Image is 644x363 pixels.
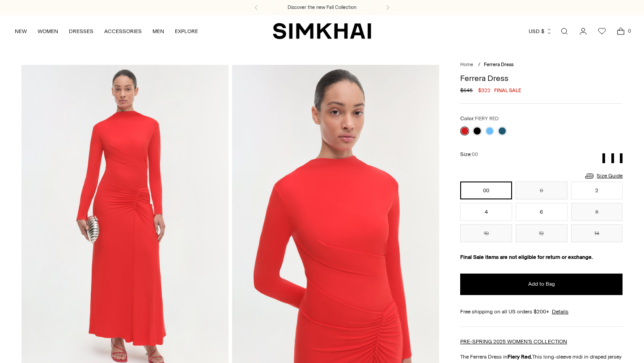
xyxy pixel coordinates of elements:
[69,21,93,41] a: DRESSES
[516,181,568,199] button: 0
[460,74,623,82] h1: Ferrera Dress
[571,224,623,242] button: 14
[175,21,198,41] a: EXPLORE
[460,338,567,345] a: PRE-SPRING 2025 WOMEN'S COLLECTION
[529,21,552,41] button: USD $
[571,203,623,221] button: 8
[612,22,630,40] a: Open cart modal
[460,61,623,69] nav: breadcrumbs
[38,21,58,41] a: WOMEN
[460,62,473,68] a: Home
[475,116,499,122] span: FIERY RED
[484,62,513,68] span: Ferrera Dress
[552,308,568,316] a: Details
[460,181,512,199] button: 00
[273,22,371,40] a: SIMKHAI
[478,86,491,94] span: $322
[153,21,164,41] a: MEN
[571,181,623,199] button: 2
[460,274,623,295] button: Add to Bag
[15,21,27,41] a: NEW
[288,4,356,11] a: Discover the new Fall Collection
[516,224,568,242] button: 12
[472,152,478,157] span: 00
[460,308,623,316] div: Free shipping on all US orders $200+
[508,354,532,360] strong: Fiery Red.
[460,224,512,242] button: 10
[593,22,611,40] a: Wishlist
[574,22,592,40] a: Go to the account page
[528,280,555,288] span: Add to Bag
[625,27,633,35] span: 0
[460,254,593,260] strong: Final Sale items are not eligible for return or exchange.
[460,150,478,159] label: Size:
[478,61,480,69] div: /
[460,86,473,94] s: $645
[584,170,623,181] a: Size Guide
[555,22,573,40] a: Open search modal
[460,203,512,221] button: 4
[460,114,499,123] label: Color:
[516,203,568,221] button: 6
[104,21,142,41] a: ACCESSORIES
